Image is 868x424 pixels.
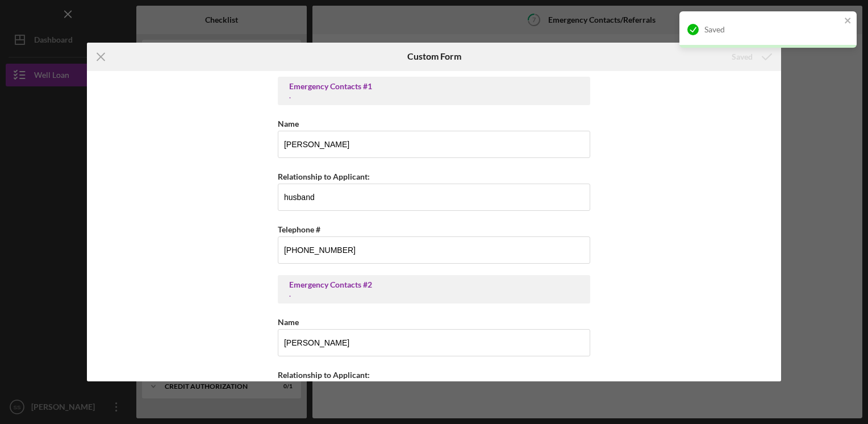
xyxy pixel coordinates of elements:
button: close [844,16,852,27]
div: Emergency Contacts #2 [289,280,579,289]
div: Saved [704,25,841,34]
label: Relationship to Applicant: [278,172,370,181]
h6: Custom Form [407,51,461,61]
div: . [289,289,579,298]
label: Relationship to Applicant: [278,370,370,380]
label: Name [278,119,299,128]
label: Name [278,317,299,327]
div: Emergency Contacts #1 [289,82,579,91]
label: Telephone # [278,225,320,234]
div: . [289,91,579,100]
